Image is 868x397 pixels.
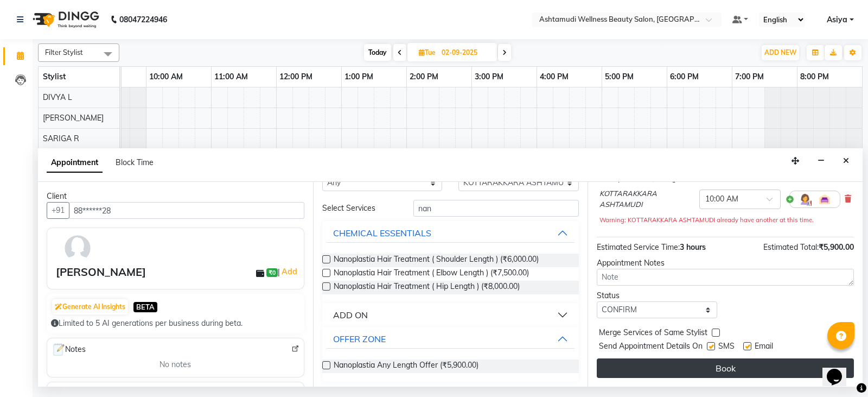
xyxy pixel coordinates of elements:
[327,329,575,349] button: OFFER ZONE
[838,153,854,169] button: Close
[819,242,854,252] span: ₹5,900.00
[146,69,186,85] a: 10:00 AM
[51,318,300,329] div: Limited to 5 AI generations per business during beta.
[718,341,735,354] span: SMS
[364,44,391,61] span: Today
[764,48,796,56] span: ADD NEW
[277,69,315,85] a: 12:00 PM
[333,308,368,322] div: ADD ON
[278,265,299,278] span: |
[69,202,304,219] input: Search by Name/Mobile/Email/Code
[799,193,812,206] img: Hairdresser.png
[314,203,405,214] div: Select Services
[333,332,386,345] div: OFFER ZONE
[43,134,79,143] span: SARIGA R
[334,360,478,373] span: Nanoplastia Any Length Offer (₹5,900.00)
[599,188,695,210] span: KOTTARAKKARA ASHTAMUDI
[472,69,506,85] a: 3:00 PM
[119,4,167,35] b: 08047224946
[28,4,102,35] img: logo
[599,327,707,341] span: Merge Services of Same Stylist
[599,216,814,224] small: Warning: KOTTARAKKARA ASHTAMUDI already have another at this time.
[597,257,854,269] div: Appointment Notes
[45,48,83,56] span: Filter Stylist
[159,359,191,370] span: No notes
[334,267,529,281] span: Nanoplastia Hair Treatment ( Elbow Length ) (₹7,500.00)
[732,69,767,85] a: 7:00 PM
[327,223,575,243] button: CHEMICAL ESSENTIALS
[280,265,299,278] a: Add
[755,341,773,354] span: Email
[333,226,431,240] div: CHEMICAL ESSENTIALS
[667,69,701,85] a: 6:00 PM
[47,153,103,173] span: Appointment
[602,69,636,85] a: 5:00 PM
[797,69,832,85] a: 8:00 PM
[599,341,703,354] span: Send Appointment Details On
[827,14,847,26] span: Asiya
[266,268,278,277] span: ₹0
[416,48,438,56] span: Tue
[822,354,857,386] iframe: chat widget
[597,242,680,252] span: Estimated Service Time:
[407,69,441,85] a: 2:00 PM
[43,113,104,123] span: [PERSON_NAME]
[762,45,799,60] button: ADD NEW
[327,305,575,325] button: ADD ON
[116,157,154,167] span: Block Time
[334,254,539,267] span: Nanoplastia Hair Treatment ( Shoulder Length ) (₹6,000.00)
[342,69,376,85] a: 1:00 PM
[56,264,146,280] div: [PERSON_NAME]
[818,193,831,206] img: Interior.png
[438,45,493,61] input: 2025-09-02
[43,72,66,81] span: Stylist
[47,191,304,202] div: Client
[537,69,571,85] a: 4:00 PM
[52,343,86,357] span: Notes
[133,302,157,312] span: BETA
[334,281,520,294] span: Nanoplastia Hair Treatment ( Hip Length ) (₹8,000.00)
[62,232,93,264] img: avatar
[597,358,854,378] button: Book
[47,202,69,219] button: +91
[763,242,819,252] span: Estimated Total:
[413,200,579,217] input: Search by service name
[597,290,717,301] div: Status
[52,299,128,314] button: Generate AI Insights
[212,69,251,85] a: 11:00 AM
[680,242,706,252] span: 3 hours
[43,92,72,102] span: DIVYA L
